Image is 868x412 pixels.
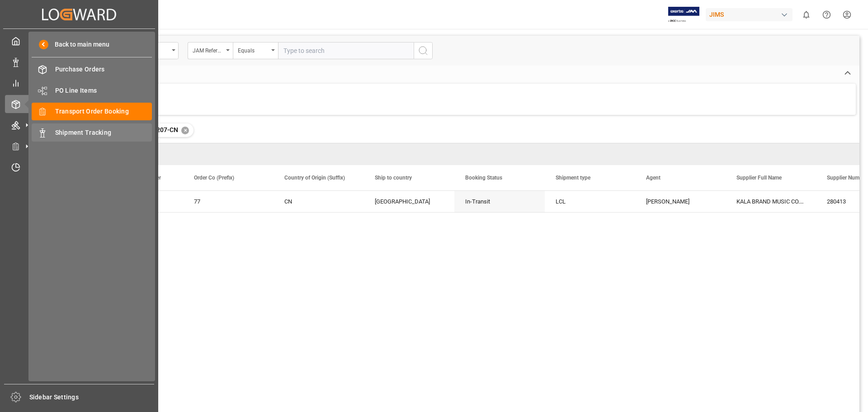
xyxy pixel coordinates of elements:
[48,40,109,49] span: Back to main menu
[32,123,152,141] a: Shipment Tracking
[5,32,153,50] a: My Cockpit
[181,127,189,134] div: ✕
[726,191,816,212] div: KALA BRAND MUSIC CO.([GEOGRAPHIC_DATA])
[55,86,152,95] span: PO Line Items
[5,158,153,176] a: Timeslot Management V2
[55,128,152,137] span: Shipment Tracking
[465,175,502,181] span: Booking Status
[278,42,414,59] input: Type to search
[668,7,699,23] img: Exertis%20JAM%20-%20Email%20Logo.jpg_1722504956.jpg
[32,81,152,99] a: PO Line Items
[465,191,534,212] div: In-Transit
[193,44,223,55] div: JAM Reference Number
[32,103,152,120] a: Transport Order Booking
[556,191,624,212] div: LCL
[284,191,353,212] div: CN
[796,5,816,25] button: show 0 new notifications
[194,191,263,212] div: 77
[556,175,590,181] span: Shipment type
[736,175,782,181] span: Supplier Full Name
[284,175,345,181] span: Country of Origin (Suffix)
[233,42,278,59] button: open menu
[706,6,796,23] button: JIMS
[646,175,660,181] span: Agent
[238,44,269,55] div: Equals
[375,175,412,181] span: Ship to country
[827,175,867,181] span: Supplier Number
[194,175,234,181] span: Order Co (Prefix)
[414,42,433,59] button: search button
[5,53,153,71] a: Data Management
[29,393,155,402] span: Sidebar Settings
[816,5,837,25] button: Help Center
[140,126,178,133] span: 77-10207-CN
[55,107,152,116] span: Transport Order Booking
[32,61,152,78] a: Purchase Orders
[188,42,233,59] button: open menu
[375,191,443,212] div: [GEOGRAPHIC_DATA]
[706,8,793,21] div: JIMS
[646,191,715,212] div: [PERSON_NAME]
[55,65,152,74] span: Purchase Orders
